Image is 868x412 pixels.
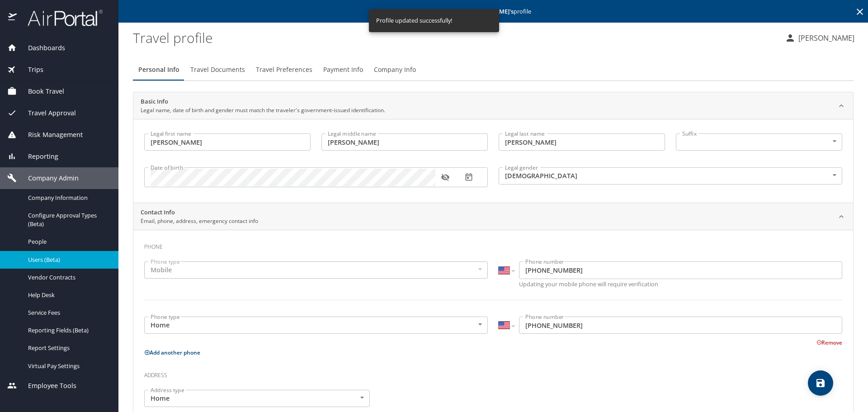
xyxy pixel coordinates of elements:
button: Add another phone [144,349,200,356]
div: Basic InfoLegal name, date of birth and gender must match the traveler's government-issued identi... [133,119,853,203]
span: Dashboards [17,43,65,53]
span: Book Travel [17,86,64,96]
span: Users (Beta) [28,256,108,264]
p: Updating your mobile phone will require verification [519,281,842,287]
span: Configure Approval Types (Beta) [28,211,108,228]
p: Email, phone, address, emergency contact info [141,217,258,225]
span: Trips [17,65,43,75]
span: Reporting Fields (Beta) [28,326,108,335]
h3: Address [144,365,842,381]
p: Legal name, date of birth and gender must match the traveler's government-issued identification. [141,106,385,114]
span: Payment Info [323,64,363,76]
span: Personal Info [138,64,179,76]
span: Virtual Pay Settings [28,362,108,370]
span: Reporting [17,152,58,161]
span: People [28,237,108,246]
div: [DEMOGRAPHIC_DATA] [499,167,842,185]
button: [PERSON_NAME] [781,30,858,46]
div: Home [144,317,488,334]
p: [PERSON_NAME] [796,33,854,43]
span: Company Admin [17,173,79,183]
p: Editing profile [121,9,865,14]
span: Company Information [28,194,108,202]
span: Help Desk [28,291,108,299]
img: icon-airportal.png [8,9,18,27]
div: Profile [133,59,854,81]
div: Basic InfoLegal name, date of birth and gender must match the traveler's government-issued identi... [133,92,853,119]
span: Vendor Contracts [28,273,108,282]
span: Travel Documents [190,64,245,76]
h1: Travel profile [133,24,778,52]
h2: Contact Info [141,208,258,217]
button: save [808,370,833,396]
div: ​ [676,133,842,151]
div: Contact InfoEmail, phone, address, emergency contact info [133,203,853,230]
h3: Phone [144,237,842,252]
span: Travel Approval [17,108,76,118]
span: Travel Preferences [256,64,312,76]
button: Remove [816,339,842,346]
span: Company Info [374,64,416,76]
div: Home [144,390,370,407]
span: Service Fees [28,308,108,317]
span: Employee Tools [17,381,76,391]
img: airportal-logo.png [18,9,103,27]
div: Mobile [144,261,488,279]
span: Risk Management [17,130,83,140]
h2: Basic Info [141,97,385,106]
div: Profile updated successfully! [376,12,452,29]
span: Report Settings [28,344,108,352]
